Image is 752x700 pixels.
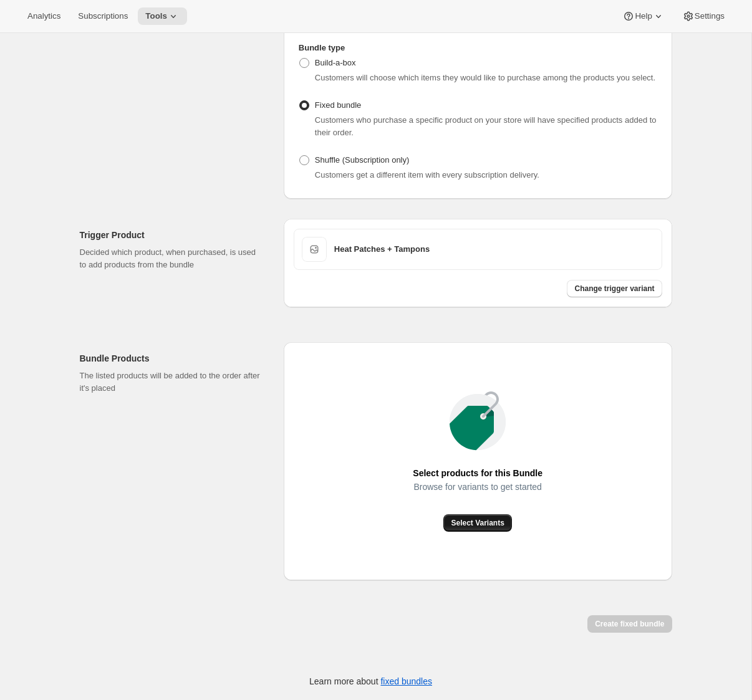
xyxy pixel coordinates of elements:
span: Browse for variants to get started [413,478,541,496]
span: Select products for this Bundle [413,464,542,482]
span: Customers will choose which items they would like to purchase among the products you select. [315,73,655,82]
button: Change trigger variant [567,280,662,297]
span: Bundle type [299,43,345,52]
span: Select Variants [451,518,504,528]
p: Decided which product, when purchased, is used to add products from the bundle [80,246,264,271]
button: Analytics [20,7,68,25]
span: Tools [145,11,167,21]
button: Settings [675,7,732,25]
p: The listed products will be added to the order after it's placed [80,370,264,395]
span: Customers get a different item with every subscription delivery. [315,170,539,180]
a: fixed bundles [380,676,432,686]
button: Subscriptions [70,7,135,25]
button: Help [615,7,672,25]
h3: Heat Patches + Tampons [334,243,654,256]
span: Change trigger variant [574,284,654,294]
h2: Bundle Products [80,352,264,365]
span: Customers who purchase a specific product on your store will have specified products added to the... [315,115,657,137]
span: Fixed bundle [315,100,361,110]
span: Settings [695,11,725,21]
span: Help [635,11,652,21]
button: Select Variants [443,514,511,532]
button: Tools [138,7,187,25]
span: Shuffle (Subscription only) [315,155,410,165]
span: Build-a-box [315,58,356,67]
span: Subscriptions [78,11,128,21]
h2: Trigger Product [80,229,264,241]
p: Learn more about [309,675,432,688]
span: Analytics [27,11,60,21]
